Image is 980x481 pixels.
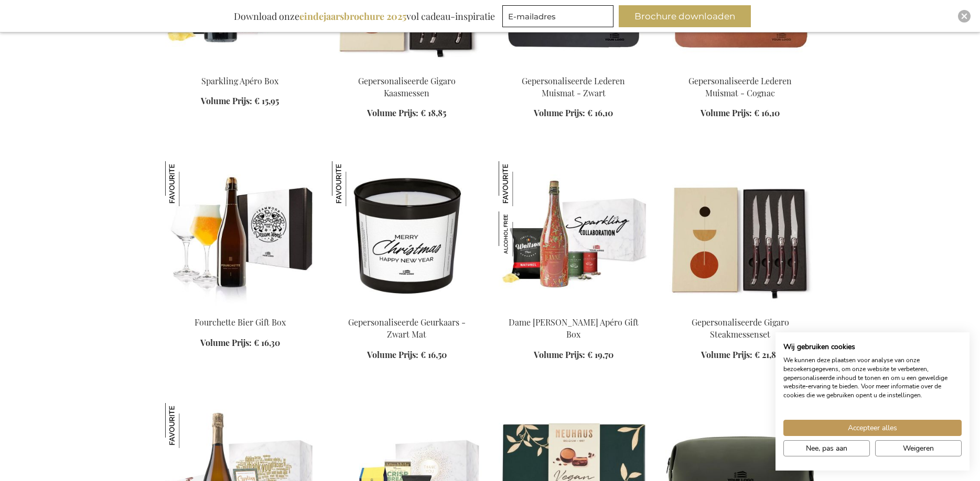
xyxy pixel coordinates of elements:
[522,75,625,98] a: Gepersonaliseerde Lederen Muismat - Zwart
[755,349,780,360] span: € 21,85
[332,161,482,308] img: Gepersonaliseerde Geurkaars - Zwart Mat
[332,161,377,206] img: Gepersonaliseerde Geurkaars - Zwart Mat
[701,107,780,119] a: Volume Prijs: € 16,10
[534,349,613,361] a: Volume Prijs: € 19,70
[332,62,482,72] a: Personalised Gigaro Cheese Knives
[499,62,649,72] a: Personalised Leather Mouse Pad - Black
[201,95,252,106] span: Volume Prijs:
[499,211,544,256] img: Dame Jeanne Biermocktail Apéro Gift Box
[165,161,210,206] img: Fourchette Bier Gift Box
[499,304,649,314] a: Dame Jeanne Biermocktail Apéro Gift Box Dame Jeanne Biermocktail Apéro Gift Box Dame Jeanne Bierm...
[534,107,585,118] span: Volume Prijs:
[165,161,315,308] img: Fourchette Beer Gift Box
[903,443,934,454] span: Weigeren
[665,304,815,314] a: Personalised Gigaro Meat Knives
[299,10,406,23] b: eindejaarsbrochure 2025
[875,440,962,456] button: Alle cookies weigeren
[502,5,617,30] form: marketing offers and promotions
[783,356,962,400] p: We kunnen deze plaatsen voor analyse van onze bezoekersgegevens, om onze website te verbeteren, g...
[254,337,280,348] span: € 16,30
[783,342,962,352] h2: Wij gebruiken cookies
[254,95,279,106] span: € 15,95
[692,317,789,340] a: Gepersonaliseerde Gigaro Steakmessenset
[665,62,815,72] a: Leather Mouse Pad - Cognac
[619,5,751,27] button: Brochure downloaden
[165,304,315,314] a: Fourchette Beer Gift Box Fourchette Bier Gift Box
[701,107,752,118] span: Volume Prijs:
[499,161,649,308] img: Dame Jeanne Biermocktail Apéro Gift Box
[534,349,585,360] span: Volume Prijs:
[358,75,456,98] a: Gepersonaliseerde Gigaro Kaasmessen
[165,62,315,72] a: Sparkling Apero Box
[201,95,279,107] a: Volume Prijs: € 15,95
[200,337,280,349] a: Volume Prijs: € 16,30
[502,5,613,27] input: E-mailadres
[587,349,613,360] span: € 19,70
[958,10,971,23] div: Close
[754,107,780,118] span: € 16,10
[848,422,897,433] span: Accepteer alles
[200,337,252,348] span: Volume Prijs:
[783,440,870,456] button: Pas cookie voorkeuren aan
[665,161,815,308] img: Personalised Gigaro Meat Knives
[783,420,962,436] button: Accepteer alle cookies
[165,403,210,448] img: Sparkling Temptations Box
[587,107,613,118] span: € 16,10
[229,5,500,27] div: Download onze vol cadeau-inspiratie
[701,349,752,360] span: Volume Prijs:
[421,107,446,118] span: € 18,85
[332,304,482,314] a: Personalised Scented Candle - Black Matt Gepersonaliseerde Geurkaars - Zwart Mat
[201,75,278,86] a: Sparkling Apéro Box
[367,107,418,118] span: Volume Prijs:
[367,107,446,119] a: Volume Prijs: € 18,85
[806,443,847,454] span: Nee, pas aan
[688,75,792,98] a: Gepersonaliseerde Lederen Muismat - Cognac
[509,317,639,340] a: Dame [PERSON_NAME] Apéro Gift Box
[961,13,967,19] img: Close
[534,107,613,119] a: Volume Prijs: € 16,10
[195,317,286,328] a: Fourchette Bier Gift Box
[499,161,544,206] img: Dame Jeanne Biermocktail Apéro Gift Box
[701,349,780,361] a: Volume Prijs: € 21,85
